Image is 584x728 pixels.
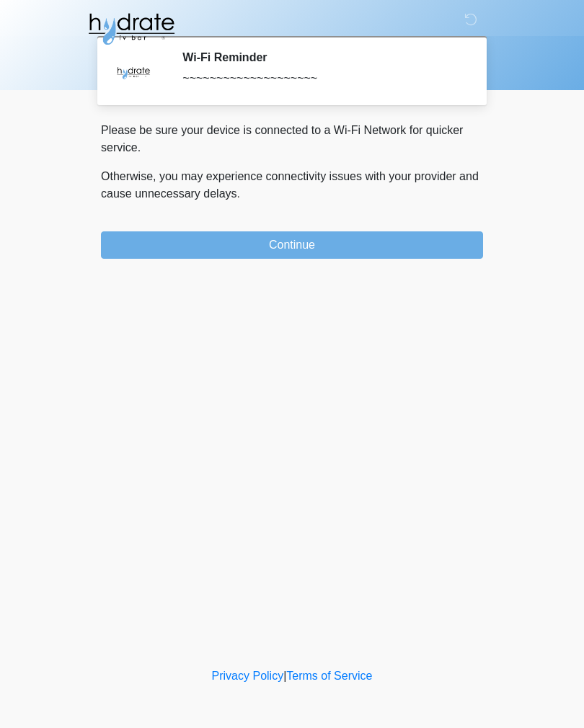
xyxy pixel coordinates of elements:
[283,670,286,682] a: |
[101,122,483,156] p: Please be sure your device is connected to a Wi-Fi Network for quicker service.
[101,168,483,203] p: Otherwise, you may experience connectivity issues with your provider and cause unnecessary delays
[237,187,240,200] span: .
[101,231,483,259] button: Continue
[182,70,461,87] div: ~~~~~~~~~~~~~~~~~~~~
[286,670,372,682] a: Terms of Service
[87,11,176,47] img: Hydrate IV Bar - Fort Collins Logo
[112,50,155,94] img: Agent Avatar
[212,670,284,682] a: Privacy Policy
